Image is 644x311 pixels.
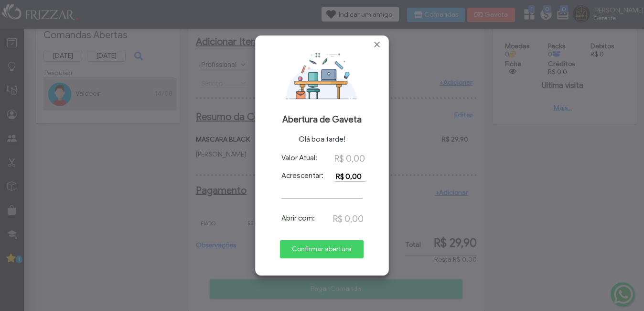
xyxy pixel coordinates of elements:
span: Olá boa tarde! [262,135,382,144]
img: Abrir Gaveta [262,52,382,100]
span: R$ 0,00 [333,214,364,224]
span: Confirmar abertura [287,242,357,256]
label: Valor Atual: [281,154,317,162]
button: Confirmar abertura [280,240,364,258]
label: Acrescentar: [281,171,323,180]
span: R$ 0,00 [334,154,365,164]
a: Fechar [372,40,382,49]
span: Abertura de Gaveta [262,114,382,125]
label: Abrir com: [281,214,315,222]
input: 0.0 [335,171,365,182]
